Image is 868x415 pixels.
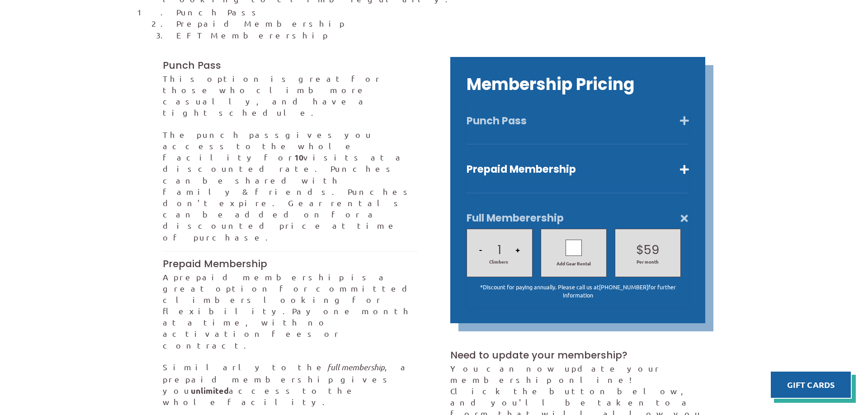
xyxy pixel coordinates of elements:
[624,259,672,265] span: Per month
[545,260,602,267] span: Add Gear Rental
[163,129,418,243] p: The punch pass
[163,130,414,242] span: gives you access to the whole facility for visits at a discounted rate. Punches can be shared wit...
[471,241,528,259] h2: 1
[619,241,676,259] h2: $
[644,241,659,259] p: 59
[176,18,705,29] li: Prepaid Membership
[176,29,705,41] li: EFT Memberership
[489,259,508,265] span: Climbers
[163,257,418,271] h3: Prepaid Membership
[450,349,705,362] h3: Need to update your membership?
[476,234,485,265] button: -
[163,73,418,118] p: This option is great for those who climb more casually, and have a tight schedule.
[163,271,418,351] p: Pay one month at a time, with no activation fees or contract.
[294,152,303,162] strong: 10
[467,283,689,299] p: *Discount for paying annually. Please call us at for further information
[467,73,689,96] h2: Membership Pricing
[513,234,523,265] button: +
[163,59,418,72] h3: Punch Pass
[599,283,648,291] a: [PHONE_NUMBER]
[163,272,416,316] span: A prepaid membership is a great option for committed climbers looking for flexibility.
[176,6,705,18] li: Punch Pass
[327,362,385,372] em: full membership
[191,385,229,396] strong: unlimited
[163,361,418,407] p: Similarly to the , a prepaid membership gives you access to the whole facility.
